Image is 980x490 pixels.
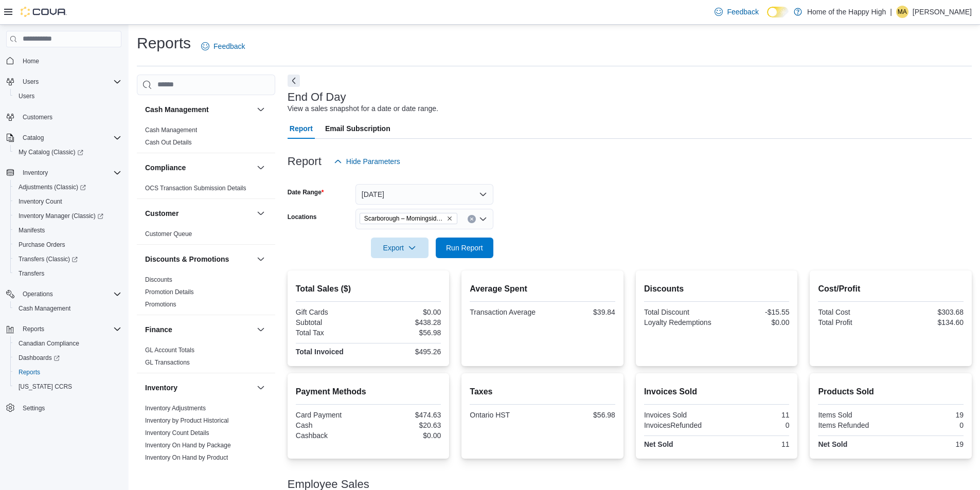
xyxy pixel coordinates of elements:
[23,113,52,121] span: Customers
[145,230,192,238] a: Customer Queue
[288,155,322,168] h3: Report
[145,104,253,115] button: Cash Management
[893,308,964,316] div: $303.68
[644,421,715,429] div: InvoicesRefunded
[355,184,493,205] button: [DATE]
[370,308,441,316] div: $0.00
[145,358,190,367] span: GL Transactions
[818,283,964,295] h2: Cost/Profit
[19,269,44,278] span: Transfers
[19,148,83,156] span: My Catalog (Classic)
[6,49,121,442] nav: Complex example
[145,276,172,284] span: Discounts
[145,162,253,173] button: Compliance
[137,182,275,198] div: Compliance
[19,132,121,144] span: Catalog
[255,382,267,394] button: Inventory
[255,323,267,336] button: Finance
[14,90,39,102] a: Users
[818,440,847,448] strong: Net Sold
[145,139,192,146] a: Cash Out Details
[893,440,964,448] div: 19
[145,138,192,147] span: Cash Out Details
[288,103,438,114] div: View a sales snapshot for a date or date range.
[145,346,194,354] span: GL Account Totals
[14,380,76,393] a: [US_STATE] CCRS
[436,238,493,258] button: Run Report
[137,228,275,244] div: Customer
[14,366,121,378] span: Reports
[296,318,366,326] div: Subtotal
[145,185,246,192] a: OCS Transaction Submission Details
[10,209,126,223] a: Inventory Manager (Classic)
[644,440,673,448] strong: Net Sold
[145,254,253,264] button: Discounts & Promotions
[145,383,177,393] h3: Inventory
[19,304,70,313] span: Cash Management
[644,411,715,419] div: Invoices Sold
[19,55,43,67] a: Home
[470,411,540,419] div: Ontario HST
[377,238,422,258] span: Export
[330,151,404,172] button: Hide Parameters
[296,348,344,356] strong: Total Invoiced
[145,104,209,115] h3: Cash Management
[468,215,476,223] button: Clear input
[719,411,789,419] div: 11
[370,431,441,440] div: $0.00
[145,429,209,437] a: Inventory Count Details
[145,301,176,308] a: Promotions
[370,348,441,356] div: $495.26
[10,301,126,316] button: Cash Management
[896,6,908,18] div: Milagros Argoso
[14,90,121,102] span: Users
[19,401,121,414] span: Settings
[10,89,126,103] button: Users
[19,288,121,300] span: Operations
[145,442,231,449] a: Inventory On Hand by Package
[145,162,186,173] h3: Compliance
[10,266,126,281] button: Transfers
[10,336,126,351] button: Canadian Compliance
[145,417,229,424] a: Inventory by Product Historical
[296,329,366,337] div: Total Tax
[296,386,441,398] h2: Payment Methods
[290,118,313,139] span: Report
[767,7,789,17] input: Dark Mode
[818,421,888,429] div: Items Refunded
[10,194,126,209] button: Inventory Count
[2,400,126,415] button: Settings
[19,76,121,88] span: Users
[255,253,267,265] button: Discounts & Promotions
[137,274,275,315] div: Discounts & Promotions
[19,92,34,100] span: Users
[14,253,82,265] a: Transfers (Classic)
[360,213,457,224] span: Scarborough – Morningside - Friendly Stranger
[145,347,194,354] a: GL Account Totals
[807,6,886,18] p: Home of the Happy High
[288,213,317,221] label: Locations
[19,368,40,376] span: Reports
[145,454,228,461] a: Inventory On Hand by Product
[364,213,444,224] span: Scarborough – Morningside - Friendly Stranger
[14,302,75,315] a: Cash Management
[288,188,324,196] label: Date Range
[19,323,121,335] span: Reports
[470,283,615,295] h2: Average Spent
[137,344,275,373] div: Finance
[19,167,121,179] span: Inventory
[371,238,429,258] button: Export
[644,318,715,326] div: Loyalty Redemptions
[145,276,172,283] a: Discounts
[14,302,121,315] span: Cash Management
[14,181,121,193] span: Adjustments (Classic)
[2,287,126,301] button: Operations
[893,318,964,326] div: $134.60
[145,184,246,192] span: OCS Transaction Submission Details
[145,208,253,219] button: Customer
[23,325,44,333] span: Reports
[10,180,126,194] a: Adjustments (Classic)
[145,126,197,134] a: Cash Management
